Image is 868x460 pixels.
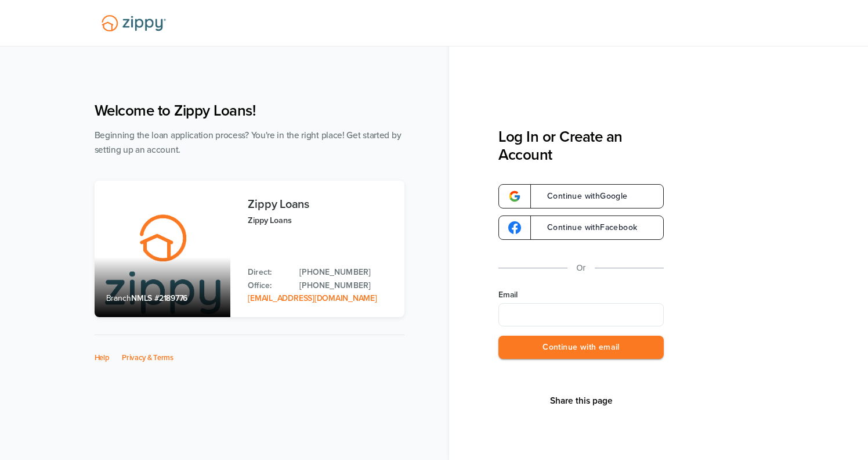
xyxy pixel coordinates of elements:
[577,261,586,275] p: Or
[106,293,132,303] span: Branch
[95,102,404,120] h1: Welcome to Zippy Loans!
[299,266,392,279] a: Direct Phone: 512-975-2947
[547,395,616,407] button: Share This Page
[131,293,187,303] span: NMLS #2189776
[248,279,288,292] p: Office:
[95,353,110,362] a: Help
[248,198,392,211] h3: Zippy Loans
[536,224,637,232] span: Continue with Facebook
[498,336,664,360] button: Continue with email
[536,192,628,200] span: Continue with Google
[248,293,377,303] a: Email Address: zippyguide@zippymh.com
[95,130,402,155] span: Beginning the loan application process? You're in the right place! Get started by setting up an a...
[498,184,664,209] a: google-logoContinue withGoogle
[498,303,664,326] input: Email Address
[508,190,521,203] img: google-logo
[95,10,173,37] img: Lender Logo
[299,279,392,292] a: Office Phone: 512-975-2947
[498,289,664,301] label: Email
[248,266,288,279] p: Direct:
[508,221,521,234] img: google-logo
[498,128,664,164] h3: Log In or Create an Account
[248,214,392,227] p: Zippy Loans
[498,215,664,240] a: google-logoContinue withFacebook
[122,353,173,362] a: Privacy & Terms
